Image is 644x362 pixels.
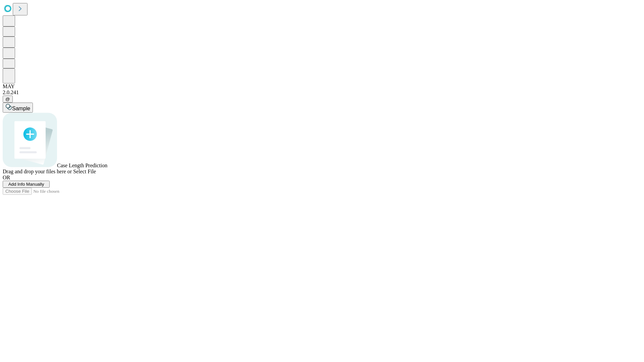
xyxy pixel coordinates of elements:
span: Select File [73,169,96,174]
button: @ [3,96,13,103]
div: MAY [3,83,641,89]
div: 2.0.241 [3,89,641,96]
span: Case Length Prediction [57,163,107,168]
span: Drag and drop your files here or [3,169,72,174]
span: OR [3,175,10,180]
span: Sample [12,106,30,111]
span: Add Info Manually [8,182,44,187]
span: @ [5,97,10,102]
button: Sample [3,103,33,113]
button: Add Info Manually [3,181,50,188]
